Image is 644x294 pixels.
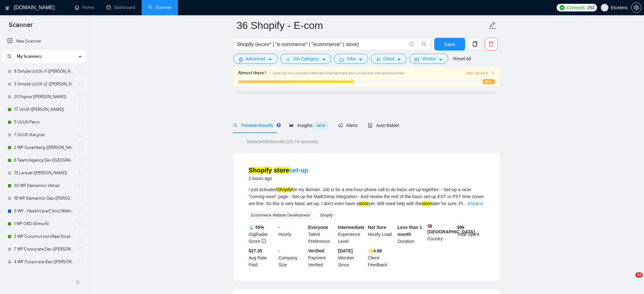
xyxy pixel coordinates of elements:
[396,224,426,245] div: Duration
[2,35,86,48] li: New Scanner
[397,225,422,237] b: Less than 1 month
[488,21,497,30] span: edit
[359,201,369,206] mark: store
[7,35,81,48] a: New Scanner
[14,116,74,129] a: 5 UI/UX Petro
[237,40,407,48] input: Search Freelance Jobs...
[14,256,74,268] a: 4 WP Corporate Des ([PERSON_NAME])
[14,179,74,192] a: 30 WP Elementor (Alina)
[78,69,83,74] span: holder
[422,55,436,62] span: Vendor
[635,272,643,277] span: 10
[438,57,443,62] span: caret-down
[286,57,290,62] span: bars
[322,57,326,62] span: caret-down
[76,279,82,285] span: double-left
[482,79,495,84] span: 48%
[14,167,74,179] a: 13 Laravel ([PERSON_NAME])
[337,247,367,268] div: Member Since
[457,225,464,230] b: $ 9k
[14,192,74,205] a: 16 WP Elementor Des ([PERSON_NAME])
[338,123,358,128] span: Alerts
[78,259,83,264] span: holder
[247,247,277,268] div: Avg Rate Paid
[314,122,328,129] span: NEW
[242,138,323,145] span: Detected 425 results (15.74 seconds)
[371,54,407,64] button: userClientcaret-down
[249,186,485,207] div: I just activated for my domain. Job is for a one hour phone call to do basic set-up together: - S...
[358,57,363,62] span: caret-down
[249,167,272,174] mark: Shopify
[559,5,565,10] img: upwork-logo.png
[468,201,483,206] a: Expand
[277,224,307,245] div: Hourly
[78,94,83,99] span: holder
[14,141,74,154] a: 2 WP Gutenberg ([PERSON_NAME] Br)
[338,225,364,230] b: Intermediate
[485,41,497,47] span: delete
[261,239,266,243] span: info-circle
[14,90,74,103] a: 20 Figma ([PERSON_NAME])
[317,212,335,219] span: Shopify
[233,123,279,128] span: Preview Results
[465,70,495,76] span: Train Laziza AI
[280,54,331,64] button: barsJob Categorycaret-down
[78,145,83,150] span: holder
[78,234,83,239] span: holder
[276,122,281,128] div: Tooltip anchor
[415,57,419,62] span: idcard
[78,107,83,112] span: holder
[78,221,83,226] span: holder
[14,103,74,116] a: 17 UI/UX ([PERSON_NAME])
[339,57,344,62] span: folder
[14,78,74,90] a: 3 Simple Ui/UX v2 ([PERSON_NAME])
[274,167,289,174] mark: store
[409,54,448,64] button: idcardVendorcaret-down
[368,225,386,230] b: Not Sure
[246,55,265,62] span: Advanced
[418,41,430,47] span: search
[289,123,294,127] span: area-chart
[78,183,83,188] span: holder
[237,17,487,33] input: Scanner name...
[14,243,74,256] a: 7 WP Corporate Dev ([PERSON_NAME] B)
[631,5,641,10] a: setting
[249,175,308,182] div: 2 hours ago
[418,38,430,50] button: search
[587,4,594,11] span: 253
[78,82,83,87] span: holder
[249,248,262,253] b: $27.35
[4,51,15,62] button: search
[273,71,405,75] span: Level Up Your Laziza AI Matches! Give feedback and unlock top-tier opportunities !
[469,38,481,50] button: copy
[456,224,486,245] div: Total Spent
[78,158,83,163] span: holder
[247,224,277,245] div: GigRadar Score
[410,42,414,46] span: info-circle
[338,123,342,128] span: notification
[289,123,328,128] span: Insights
[308,248,324,253] b: Verified
[422,201,431,206] mark: store
[14,154,74,167] a: 6 Team/Agency Dev ([GEOGRAPHIC_DATA])
[278,248,280,253] b: -
[308,225,328,230] b: Everyone
[233,54,278,64] button: settingAdvancedcaret-down
[368,123,399,128] span: Auto Bidder
[249,167,308,174] a: Shopify storeset-up
[4,20,38,34] span: Scanner
[367,247,397,268] div: Client Feedback
[293,55,319,62] span: Job Category
[268,57,272,62] span: caret-down
[368,123,372,128] span: robot
[469,41,481,47] span: copy
[485,38,498,50] button: delete
[75,5,94,10] a: homeHome
[249,212,313,219] span: Ecommerce Website Development
[428,224,432,228] img: 🇨🇷
[427,224,475,234] b: [GEOGRAPHIC_DATA]
[307,247,337,268] div: Payment Verified
[5,3,10,13] img: logo
[17,50,42,63] span: My Scanners
[376,57,381,62] span: user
